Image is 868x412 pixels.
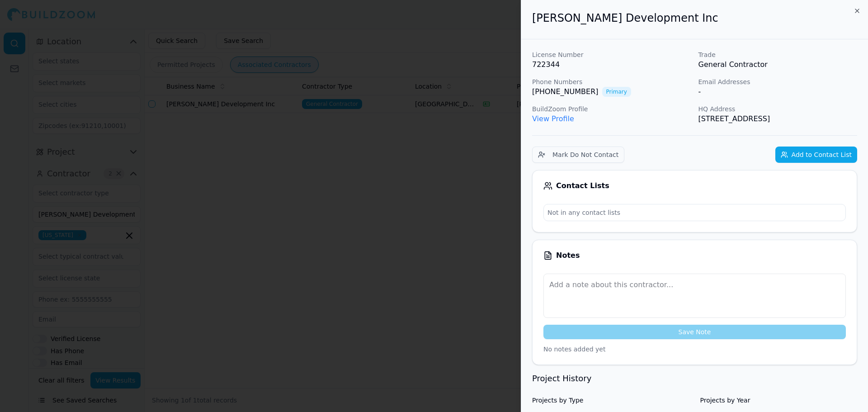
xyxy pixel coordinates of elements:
h3: Project History [532,372,857,385]
a: View Profile [532,114,574,123]
a: [PHONE_NUMBER] [532,86,599,97]
p: Not in any contact lists [544,204,845,221]
span: Primary [602,87,631,97]
p: General Contractor [698,59,858,70]
div: Contact Lists [543,181,846,190]
p: Trade [698,50,858,59]
p: [STREET_ADDRESS] [698,114,858,124]
p: No notes added yet [543,345,846,354]
p: 722344 [532,59,691,70]
div: - [698,86,858,97]
h2: [PERSON_NAME] Development Inc [532,11,857,25]
h4: Projects by Year [700,396,858,405]
h4: Projects by Type [532,396,689,405]
button: Mark Do Not Contact [532,147,624,163]
p: Phone Numbers [532,77,691,86]
p: HQ Address [698,104,858,114]
p: BuildZoom Profile [532,104,691,114]
p: License Number [532,50,691,59]
button: Add to Contact List [775,147,857,163]
p: Email Addresses [698,77,858,86]
div: Notes [543,251,846,260]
